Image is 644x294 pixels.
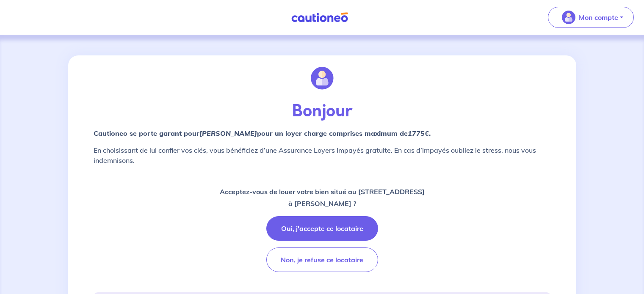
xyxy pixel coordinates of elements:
em: 1775€ [408,129,429,137]
p: Acceptez-vous de louer votre bien situé au [STREET_ADDRESS] à [PERSON_NAME] ? [220,186,425,209]
img: Cautioneo [288,12,351,23]
strong: Cautioneo se porte garant pour pour un loyer charge comprises maximum de . [94,129,431,137]
em: [PERSON_NAME] [199,129,257,137]
button: illu_account_valid_menu.svgMon compte [548,7,634,28]
button: Non, je refuse ce locataire [266,247,378,272]
img: illu_account.svg [311,67,334,90]
p: En choisissant de lui confier vos clés, vous bénéficiez d’une Assurance Loyers Impayés gratuite. ... [94,145,551,165]
img: illu_account_valid_menu.svg [562,11,575,24]
p: Mon compte [579,12,618,22]
button: Oui, j'accepte ce locataire [266,216,378,241]
p: Bonjour [94,101,551,121]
